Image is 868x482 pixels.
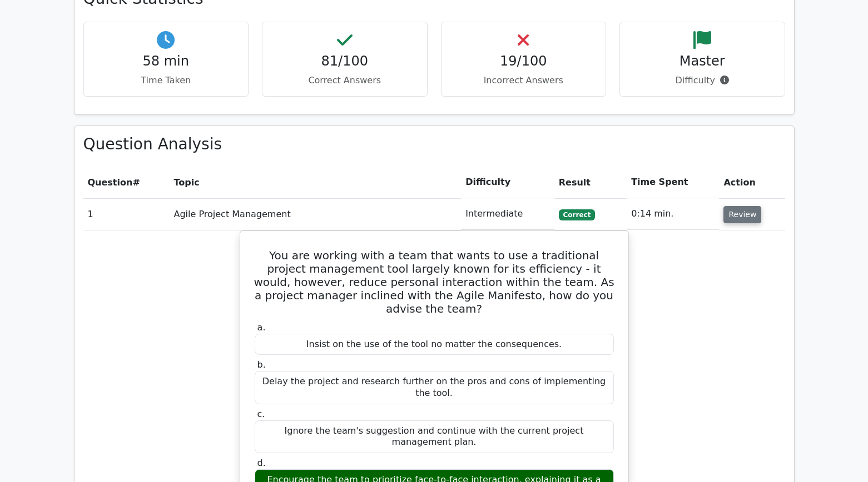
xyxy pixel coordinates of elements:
span: a. [257,322,266,333]
span: Correct [559,209,595,220]
th: Topic [170,167,462,198]
td: Intermediate [461,198,554,230]
th: Result [554,167,627,198]
span: Question [88,177,133,188]
td: 0:14 min. [627,198,719,230]
p: Time Taken [93,74,240,87]
p: Incorrect Answers [450,74,597,87]
td: 1 [83,198,170,230]
h3: Question Analysis [83,135,785,154]
p: Difficulty [629,74,776,87]
h4: 81/100 [271,53,418,69]
span: d. [257,458,266,468]
span: b. [257,359,266,370]
div: Ignore the team's suggestion and continue with the current project management plan. [255,420,614,454]
th: Difficulty [461,167,554,198]
div: Delay the project and research further on the pros and cons of implementing the tool. [255,371,614,404]
span: c. [257,409,265,419]
h4: Master [629,53,776,69]
h4: 58 min [93,53,240,69]
h5: You are working with a team that wants to use a traditional project management tool largely known... [254,249,615,315]
p: Correct Answers [271,74,418,87]
th: Time Spent [627,167,719,198]
th: Action [719,167,785,198]
button: Review [723,206,761,223]
th: # [83,167,170,198]
div: Insist on the use of the tool no matter the consequences. [255,334,614,355]
td: Agile Project Management [170,198,462,230]
h4: 19/100 [450,53,597,69]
